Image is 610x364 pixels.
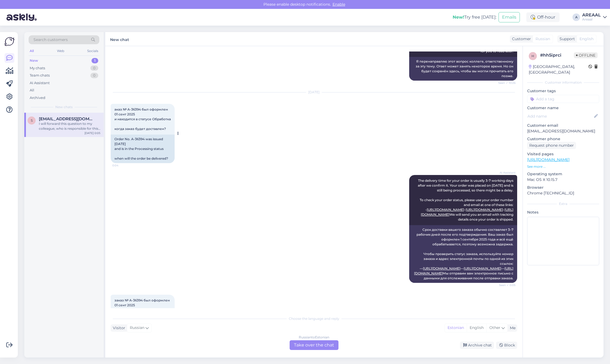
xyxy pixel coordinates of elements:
span: Russian [130,325,144,331]
p: Mac OS X 10.15.7 [527,177,599,183]
input: Add name [527,113,593,119]
div: Extra [527,201,599,206]
p: Customer tags [527,88,599,94]
p: Customer phone [527,136,599,142]
div: A [572,13,580,21]
div: Socials [86,47,99,54]
p: Visited pages [527,151,599,157]
a: [URL][DOMAIN_NAME] [427,208,464,212]
img: Askly Logo [4,36,15,47]
div: Estonian [445,324,467,332]
div: 0 [90,66,98,71]
div: Russian to Estonian [299,335,329,340]
button: Emails [499,12,520,22]
span: Offline [574,52,598,58]
a: [URL][DOMAIN_NAME] [527,157,570,162]
div: My chats [30,66,45,71]
div: English [467,324,486,332]
span: Seen ✓ 0:05 [495,283,516,287]
span: Other [489,325,500,330]
div: Я перенаправляю этот вопрос коллеге, ответственному за эту тему. Ответ может занять некоторое вре... [409,57,517,81]
div: Choose the language and reply [111,316,517,321]
div: Archived [30,95,45,101]
div: Customer [510,36,531,42]
div: 1 [91,58,98,63]
p: Chrome [TECHNICAL_ID] [527,190,599,196]
div: Archive chat [460,342,494,349]
span: Russian [536,36,550,42]
p: [EMAIL_ADDRESS][DOMAIN_NAME] [527,128,599,134]
span: AI Assistant [495,171,516,175]
span: 0:04 [112,163,133,167]
span: аказ № A-36394 был оформлен 01 сент 2025 и находится в статусе Обработка когда заказ будет достав... [114,107,171,131]
div: Team chats [30,73,50,78]
div: I will forward this question to my colleague, who is responsible for this. The reply will be here... [39,121,100,131]
a: AREAALAreaal [582,13,607,22]
div: [GEOGRAPHIC_DATA], [GEOGRAPHIC_DATA] [529,64,588,75]
div: Visitor [111,325,125,331]
div: Block [496,342,517,349]
span: Seen ✓ 10:26 [495,81,516,85]
div: Request phone number [527,142,576,149]
span: The delivery time for your order is usually 3-7 working days after we confirm it. Your order was ... [418,178,514,221]
div: Me [508,325,516,331]
div: Web [56,47,65,54]
p: See more ... [527,164,599,169]
span: English [579,36,594,42]
div: Off-hour [526,12,560,22]
p: Operating system [527,171,599,177]
p: Browser [527,185,599,190]
div: All [29,47,35,54]
div: Support [557,36,575,42]
input: Add a tag [527,95,599,103]
div: AREAAL [582,13,601,17]
div: [DATE] [111,90,517,95]
b: New! [453,15,464,20]
span: New chats [55,105,73,109]
p: Notes [527,210,599,215]
a: [URL][DOMAIN_NAME] [423,266,460,270]
div: Areaal [582,17,601,22]
div: AI Assistant [30,80,50,86]
span: shishkinaolga2013@gmail.com [39,116,95,121]
p: Customer name [527,105,599,111]
div: All [30,88,34,93]
span: заказ № A-36394 был оформлен 01 сент 2025 и находится в статусе Обработка когда заказ будет доста... [114,298,171,322]
div: Customer information [527,80,599,85]
div: # hh5iprci [540,52,574,59]
div: 0 [90,73,98,78]
span: Search customers [33,37,68,43]
a: [URL][DOMAIN_NAME] [466,208,503,212]
div: Try free [DATE]: [453,14,496,20]
label: New chat [110,35,129,43]
a: [URL][DOMAIN_NAME] [464,266,501,270]
span: Enable [331,2,347,7]
div: New [30,58,38,63]
span: s [31,118,33,122]
p: Customer email [527,123,599,128]
div: Take over the chat [290,340,338,350]
span: h [531,54,534,58]
div: [DATE] 0:05 [84,131,100,135]
div: Order No. A-36394 was issued [DATE] and is in the Processing status when will the order be delive... [111,135,175,163]
div: Срок доставки вашего заказа обычно составляет 3–7 рабочих дней после его подтверждения. Ваш заказ... [409,225,517,283]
